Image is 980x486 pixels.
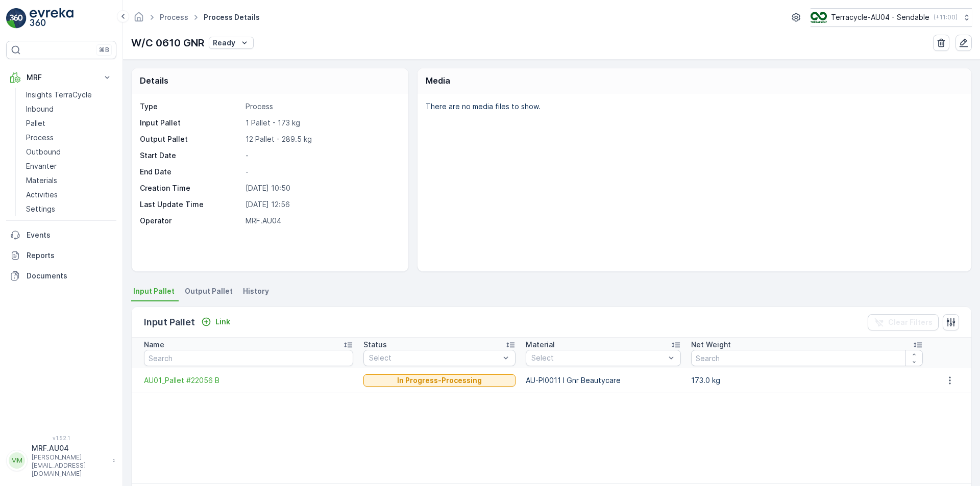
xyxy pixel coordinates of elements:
p: Last Update Time [140,199,241,210]
a: Inbound [22,102,116,116]
span: v 1.52.1 [6,435,116,441]
p: 1 Pallet - 173 kg [246,118,398,128]
p: Activities [26,190,58,200]
button: Link [197,316,234,328]
a: Activities [22,188,116,202]
p: [DATE] 12:56 [246,199,398,210]
img: logo [6,8,27,29]
button: MMMRF.AU04[PERSON_NAME][EMAIL_ADDRESS][DOMAIN_NAME] [6,443,116,478]
button: MRF [6,67,116,88]
a: Reports [6,245,116,266]
p: In Progress-Processing [397,375,482,386]
p: Insights TerraCycle [26,90,92,100]
button: Clear Filters [868,314,939,330]
p: Link [215,317,230,327]
img: terracycle_logo.png [811,12,827,23]
p: - [246,150,398,161]
p: 173.0 kg [691,375,923,386]
p: Reports [27,250,112,261]
p: Process [246,101,398,112]
div: MM [9,452,25,469]
p: W/C 0610 GNR [131,35,205,50]
p: Details [140,74,168,87]
a: Outbound [22,145,116,159]
img: logo_light-DOdMpM7g.png [30,8,73,29]
input: Search [144,350,353,366]
p: Material [526,340,555,350]
p: Terracycle-AU04 - Sendable [831,12,929,22]
p: MRF.AU04 [246,216,398,226]
a: Events [6,225,116,245]
p: Output Pallet [140,134,241,144]
p: ( +11:00 ) [934,13,958,21]
p: ⌘B [99,46,109,54]
p: MRF.AU04 [32,443,107,453]
p: [DATE] 10:50 [246,183,398,193]
a: Process [22,131,116,145]
a: Homepage [133,15,144,24]
p: Type [140,101,241,112]
p: - [246,167,398,177]
p: Net Weight [691,340,731,350]
p: Select [369,353,500,363]
p: Select [531,353,665,363]
span: Output Pallet [185,286,233,296]
a: Insights TerraCycle [22,88,116,102]
p: End Date [140,167,241,177]
span: Input Pallet [133,286,175,296]
p: Input Pallet [140,118,241,128]
p: Start Date [140,150,241,161]
p: Creation Time [140,183,241,193]
p: Documents [27,271,112,281]
p: Pallet [26,118,45,129]
p: Settings [26,204,55,214]
p: Inbound [26,104,54,114]
a: Envanter [22,159,116,173]
p: Status [363,340,387,350]
p: Input Pallet [144,315,195,329]
button: In Progress-Processing [363,374,516,387]
p: Process [26,133,54,143]
p: Clear Filters [888,317,933,327]
a: Documents [6,266,116,286]
p: There are no media files to show. [426,101,961,112]
p: Envanter [26,161,57,171]
a: Process [160,13,188,21]
p: Outbound [26,147,61,157]
button: Terracycle-AU04 - Sendable(+11:00) [811,8,972,27]
p: [PERSON_NAME][EMAIL_ADDRESS][DOMAIN_NAME] [32,453,107,478]
p: Media [426,74,450,87]
a: Materials [22,173,116,188]
a: AU01_Pallet #22056 B [144,375,353,386]
p: 12 Pallet - 289.5 kg [246,134,398,144]
a: Settings [22,202,116,216]
input: Search [691,350,923,366]
span: Process Details [202,12,262,22]
a: Pallet [22,116,116,131]
span: History [243,286,269,296]
p: Name [144,340,164,350]
p: Ready [213,38,235,48]
p: Operator [140,216,241,226]
p: AU-PI0011 I Gnr Beautycare [526,375,681,386]
button: Ready [209,37,254,49]
p: Events [27,230,112,240]
p: MRF [27,72,96,83]
p: Materials [26,175,57,186]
